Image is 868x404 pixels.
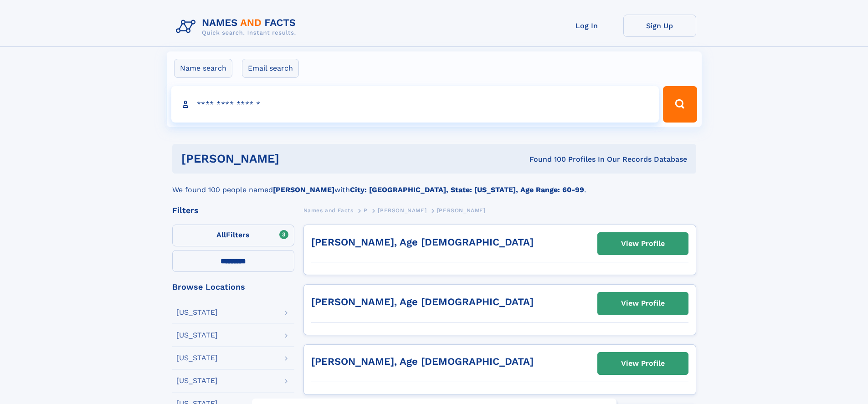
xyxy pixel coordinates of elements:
a: Sign Up [623,15,696,37]
button: Search Button [663,86,697,123]
span: [PERSON_NAME] [437,207,486,214]
a: View Profile [598,353,688,374]
a: [PERSON_NAME], Age [DEMOGRAPHIC_DATA] [311,296,534,307]
b: City: [GEOGRAPHIC_DATA], State: [US_STATE], Age Range: 60-99 [350,185,584,194]
div: We found 100 people named with . [172,174,696,195]
div: View Profile [621,233,665,254]
a: [PERSON_NAME] [378,205,426,216]
h1: [PERSON_NAME] [181,153,405,164]
a: [PERSON_NAME], Age [DEMOGRAPHIC_DATA] [311,236,534,248]
b: [PERSON_NAME] [273,185,334,194]
a: Log In [550,15,623,37]
div: [US_STATE] [176,354,218,362]
div: Found 100 Profiles In Our Records Database [404,154,687,164]
a: View Profile [598,233,688,255]
div: [US_STATE] [176,377,218,384]
a: P [364,205,368,216]
div: [US_STATE] [176,309,218,316]
input: search input [171,86,659,123]
label: Email search [242,59,299,78]
div: Browse Locations [172,283,294,291]
span: [PERSON_NAME] [378,207,426,214]
span: All [216,230,226,239]
div: [US_STATE] [176,332,218,339]
a: [PERSON_NAME], Age [DEMOGRAPHIC_DATA] [311,356,534,367]
a: View Profile [598,292,688,314]
div: View Profile [621,293,665,314]
span: P [364,207,368,214]
div: Filters [172,206,294,215]
label: Filters [172,225,294,246]
a: Names and Facts [303,205,354,216]
label: Name search [174,59,232,78]
img: Logo Names and Facts [172,15,303,39]
div: View Profile [621,353,665,374]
